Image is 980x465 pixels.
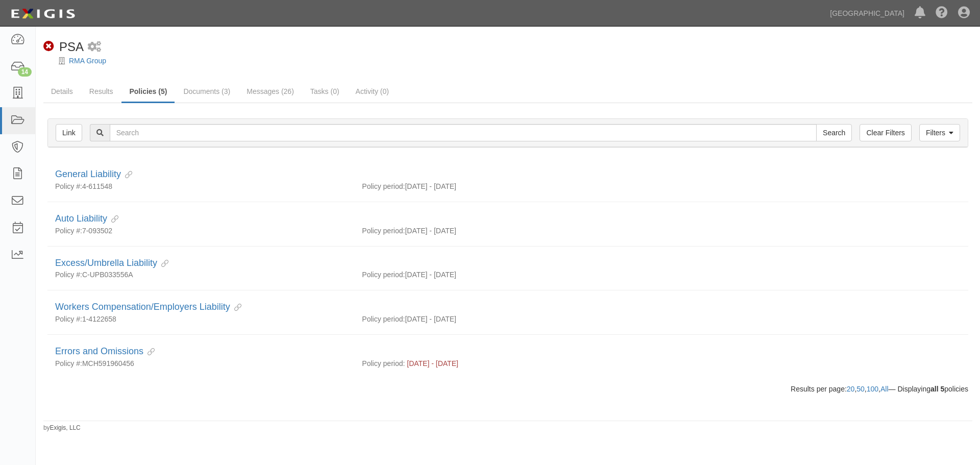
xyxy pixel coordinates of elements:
[88,42,101,53] i: 2 scheduled workflows
[348,81,397,102] a: Activity (0)
[816,124,852,141] input: Search
[407,359,458,368] span: [DATE] - [DATE]
[55,258,157,268] a: Excess/Umbrella Liability
[176,81,238,102] a: Documents (3)
[55,314,82,324] p: Policy #:
[59,40,84,54] span: PSA
[919,124,960,141] a: Filters
[362,314,405,324] p: Policy period:
[55,358,82,369] p: Policy #:
[43,424,81,432] small: by
[847,385,855,393] a: 20
[47,270,354,280] div: C-UPB033556A
[143,349,155,356] i: This policy is linked to other agreements
[354,226,968,236] div: [DATE] - [DATE]
[354,270,968,280] div: [DATE] - [DATE]
[856,385,865,393] a: 50
[43,81,81,102] a: Details
[157,260,168,267] i: This policy is linked to other agreements
[362,181,405,191] p: Policy period:
[55,169,121,179] a: General Liability
[880,385,889,393] a: All
[47,314,354,324] div: 1-4122658
[50,424,81,431] a: Exigis, LLC
[354,181,968,191] div: [DATE] - [DATE]
[230,304,241,311] i: This policy is linked to other agreements
[867,385,878,393] a: 100
[55,226,82,236] p: Policy #:
[8,5,78,23] img: logo-5460c22ac91f19d4615b14bd174203de0afe785f0fc80cf4dbbc73dc1793850b.png
[56,124,82,141] a: Link
[825,3,910,23] a: [GEOGRAPHIC_DATA]
[82,81,121,102] a: Results
[860,124,911,141] a: Clear Filters
[239,81,302,102] a: Messages (26)
[40,384,976,394] div: Results per page: , , , — Displaying policies
[47,181,354,191] div: 4-611548
[55,181,82,191] p: Policy #:
[55,213,107,224] a: Auto Liability
[55,346,143,356] a: Errors and Omissions
[362,358,405,369] p: Policy period:
[55,302,230,312] a: Workers Compensation/Employers Liability
[43,41,54,52] i: Non-Compliant
[107,216,118,223] i: This policy is linked to other agreements
[303,81,347,102] a: Tasks (0)
[43,38,84,56] div: PSA
[110,124,817,141] input: Search
[930,385,944,393] b: all 5
[47,358,354,369] div: MCH591960456
[362,226,405,236] p: Policy period:
[936,7,948,19] i: Help Center - Complianz
[55,270,82,280] p: Policy #:
[69,57,106,65] a: RMA Group
[121,172,132,179] i: This policy is linked to other agreements
[362,270,405,280] p: Policy period:
[18,67,32,77] div: 14
[354,314,968,324] div: [DATE] - [DATE]
[47,226,354,236] div: 7-093502
[121,81,175,103] a: Policies (5)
